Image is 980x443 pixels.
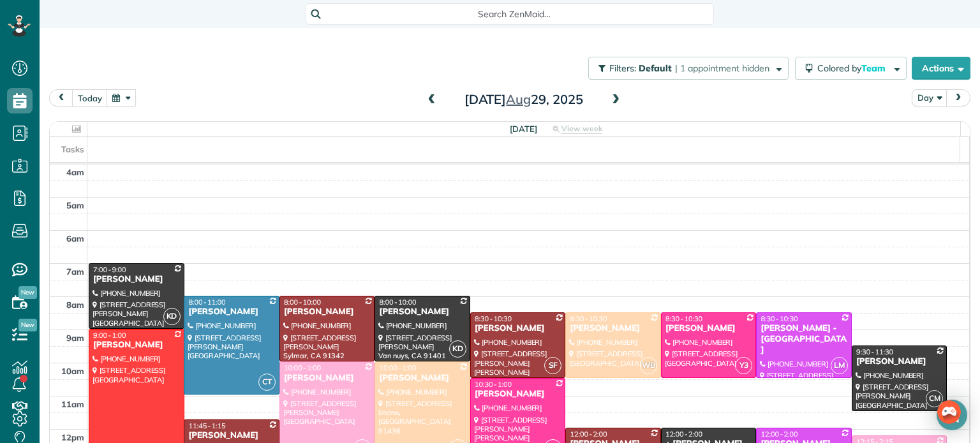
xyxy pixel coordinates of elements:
div: [PERSON_NAME] [283,373,371,384]
button: next [946,89,970,106]
button: Day [912,89,947,106]
span: LM [831,357,848,374]
div: [PERSON_NAME] [378,373,466,384]
div: [PERSON_NAME] [856,356,944,367]
span: 8:00 - 11:00 [188,298,225,307]
div: [PERSON_NAME] [474,323,562,334]
span: 6am [66,233,84,243]
div: [PERSON_NAME] [378,307,466,317]
div: Open Intercom Messenger [937,400,967,430]
div: [PERSON_NAME] [188,430,276,441]
div: [PERSON_NAME] [569,323,657,334]
span: 8:30 - 10:30 [570,314,607,323]
div: [PERSON_NAME] [283,307,371,317]
div: [PERSON_NAME] [474,389,562,400]
span: 12:00 - 2:00 [665,430,702,439]
span: Y3 [735,357,752,374]
button: Actions [912,57,970,80]
span: 8:00 - 10:00 [379,298,416,307]
span: CM [926,390,943,407]
span: 12:00 - 2:00 [570,430,607,439]
span: 10:00 - 1:00 [284,363,321,372]
div: [PERSON_NAME] - [GEOGRAPHIC_DATA] [760,323,848,356]
span: Colored by [817,62,890,74]
span: Aug [506,91,531,107]
div: [PERSON_NAME] [188,307,276,317]
span: 7am [66,266,84,277]
div: [PERSON_NAME] [665,323,753,334]
span: 11am [61,399,84,409]
h2: [DATE] 29, 2025 [444,92,604,106]
button: today [72,89,108,106]
span: 9:30 - 11:30 [856,347,893,356]
span: New [19,286,37,299]
span: 8:30 - 10:30 [665,314,702,323]
span: New [19,319,37,331]
button: Colored byTeam [795,57,907,80]
span: 10:00 - 1:00 [379,363,416,372]
span: 11:45 - 1:15 [188,421,225,430]
span: Tasks [61,144,84,154]
span: View week [561,124,602,134]
button: prev [49,89,73,106]
span: CT [258,374,276,391]
span: 9am [66,333,84,343]
span: 10:30 - 1:00 [475,380,512,389]
span: 12:00 - 2:00 [761,430,798,439]
span: WB [640,357,657,374]
button: Filters: Default | 1 appointment hidden [588,57,789,80]
span: KD [163,308,181,325]
div: [PERSON_NAME] [93,274,181,285]
span: 8:30 - 10:30 [475,314,512,323]
span: [DATE] [510,124,537,134]
span: 8:30 - 10:30 [761,314,798,323]
span: SF [544,357,561,374]
span: 8:00 - 10:00 [284,298,321,307]
span: 12pm [61,432,84,442]
span: 9:00 - 1:00 [93,331,126,340]
span: 8am [66,300,84,310]
span: Team [861,62,887,74]
span: | 1 appointment hidden [675,62,769,74]
div: [PERSON_NAME] [93,340,181,351]
a: Filters: Default | 1 appointment hidden [582,57,789,80]
span: Filters: [609,62,636,74]
span: KD [449,340,466,358]
span: 4am [66,167,84,177]
span: 5am [66,200,84,210]
span: Default [639,62,672,74]
span: 10am [61,366,84,376]
span: 7:00 - 9:00 [93,265,126,274]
